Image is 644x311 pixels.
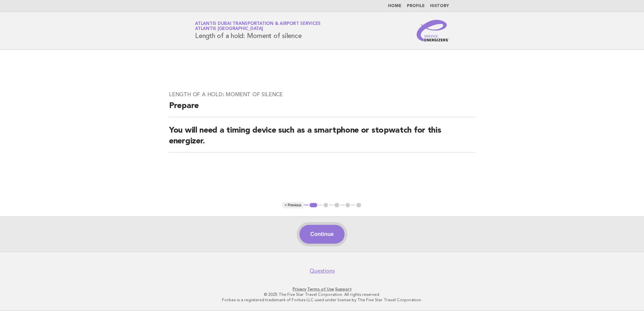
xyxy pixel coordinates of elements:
img: Service Energizers [417,20,449,41]
h1: Length of a hold: Moment of silence [195,22,321,39]
a: Terms of Use [307,287,334,291]
a: Questions [310,268,335,274]
a: History [430,4,449,8]
a: Profile [407,4,425,8]
h3: Length of a hold: Moment of silence [169,91,475,98]
p: Forbes is a registered trademark of Forbes LLC used under license by The Five Star Travel Corpora... [116,297,528,303]
a: Privacy [293,287,306,291]
h2: You will need a timing device such as a smartphone or stopwatch for this energizer. [169,125,475,152]
a: Home [388,4,401,8]
h2: Prepare [169,101,475,117]
button: 1 [309,202,318,209]
span: Atlantis [GEOGRAPHIC_DATA] [195,27,263,31]
a: Support [335,287,352,291]
button: < Previous [282,202,304,209]
button: Continue [299,225,344,244]
p: · · [116,286,528,292]
a: Atlantis Dubai Transportation & Airport ServicesAtlantis [GEOGRAPHIC_DATA] [195,22,321,31]
p: © 2025 The Five Star Travel Corporation. All rights reserved. [116,292,528,297]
